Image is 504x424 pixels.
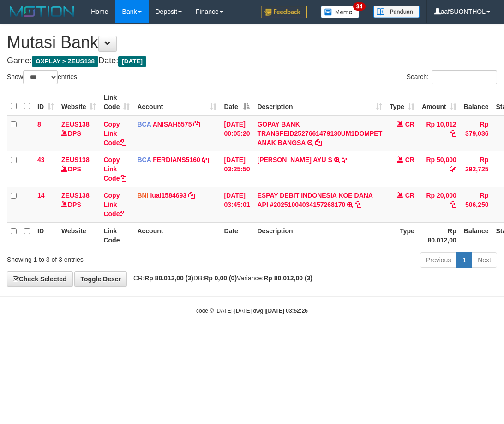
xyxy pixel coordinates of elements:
th: Link Code: activate to sort column ascending [100,89,133,115]
strong: [DATE] 03:52:26 [266,308,308,314]
span: CR: DB: Variance: [129,274,312,282]
a: Toggle Descr [74,271,127,287]
td: Rp 20,000 [418,187,460,222]
th: Description [253,222,386,248]
a: Copy Rp 10,012 to clipboard [450,130,456,137]
a: Copy lual1584693 to clipboard [188,192,195,199]
h4: Game: Date: [7,56,497,66]
td: [DATE] 03:45:01 [220,187,253,222]
a: ESPAY DEBIT INDONESIA KOE DANA API #20251004034157268170 [257,192,372,208]
a: Copy Rp 20,000 to clipboard [450,201,456,208]
a: Copy GOPAY BANK TRANSFEID2527661479130UM1DOMPET ANAK BANGSA to clipboard [315,139,322,146]
th: Type: activate to sort column ascending [386,89,418,115]
input: Search: [432,70,497,84]
strong: Rp 80.012,00 (3) [264,274,312,282]
a: ZEUS138 [61,121,90,128]
a: 1 [456,252,472,268]
td: Rp 506,250 [460,187,492,222]
span: CR [405,192,414,199]
a: Copy Link Code [103,121,126,146]
img: Feedback.jpg [261,6,307,18]
th: ID [34,222,58,248]
a: Copy FERDIANS5160 to clipboard [202,156,209,164]
span: CR [405,121,414,128]
th: Link Code [100,222,133,248]
label: Show entries [7,70,77,84]
th: Amount: activate to sort column ascending [418,89,460,115]
td: Rp 379,036 [460,115,492,151]
th: Balance [460,89,492,115]
th: ID: activate to sort column ascending [34,89,58,115]
a: Copy ESPAY DEBIT INDONESIA KOE DANA API #20251004034157268170 to clipboard [355,201,361,208]
span: 34 [353,2,366,11]
a: Previous [420,252,457,268]
span: 14 [37,192,45,199]
select: Showentries [23,70,58,84]
img: panduan.png [373,6,420,18]
span: CR [405,156,414,164]
label: Search: [407,70,497,84]
img: MOTION_logo.png [7,5,77,18]
th: Type [386,222,418,248]
td: DPS [58,151,100,187]
th: Balance [460,222,492,248]
a: GOPAY BANK TRANSFEID2527661479130UM1DOMPET ANAK BANGSA [257,121,382,146]
img: Button%20Memo.svg [321,6,360,18]
a: Copy VELITA AYU S to clipboard [342,156,348,164]
span: BNI [137,192,148,199]
span: 43 [37,156,45,164]
td: [DATE] 00:05:20 [220,115,253,151]
a: ZEUS138 [61,192,90,199]
a: ANISAH5575 [153,121,192,128]
th: Date [220,222,253,248]
span: BCA [137,121,151,128]
th: Description: activate to sort column ascending [253,89,386,115]
span: 8 [37,121,41,128]
strong: Rp 0,00 (0) [204,274,237,282]
th: Account: activate to sort column ascending [133,89,220,115]
td: Rp 10,012 [418,115,460,151]
a: Copy ANISAH5575 to clipboard [193,121,200,128]
th: Account [133,222,220,248]
td: DPS [58,115,100,151]
span: [DATE] [118,56,146,67]
a: Copy Link Code [103,156,126,182]
strong: Rp 80.012,00 (3) [144,274,193,282]
th: Website [58,222,100,248]
a: Next [472,252,497,268]
a: Check Selected [7,271,73,287]
a: Copy Link Code [103,192,126,218]
td: Rp 50,000 [418,151,460,187]
a: ZEUS138 [61,156,90,164]
th: Rp 80.012,00 [418,222,460,248]
span: BCA [137,156,151,164]
a: [PERSON_NAME] AYU S [257,156,332,164]
a: Copy Rp 50,000 to clipboard [450,165,456,173]
span: OXPLAY > ZEUS138 [32,56,98,67]
a: FERDIANS5160 [153,156,200,164]
th: Website: activate to sort column ascending [58,89,100,115]
small: code © [DATE]-[DATE] dwg | [196,308,308,314]
a: lual1584693 [150,192,186,199]
td: Rp 292,725 [460,151,492,187]
h1: Mutasi Bank [7,33,497,52]
td: [DATE] 03:25:50 [220,151,253,187]
td: DPS [58,187,100,222]
div: Showing 1 to 3 of 3 entries [7,251,203,264]
th: Date: activate to sort column descending [220,89,253,115]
